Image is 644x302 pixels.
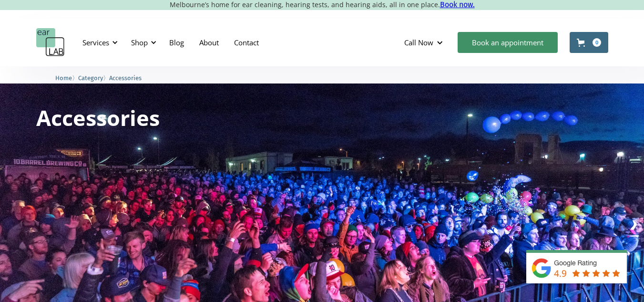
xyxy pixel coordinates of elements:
div: Services [82,38,109,47]
div: Call Now [397,28,453,57]
span: Accessories [109,74,142,82]
span: Home [55,74,72,82]
li: 〉 [78,73,109,83]
div: Shop [125,28,159,57]
div: Call Now [404,38,433,47]
a: Book an appointment [458,32,558,53]
a: About [192,29,226,56]
span: Category [78,74,103,82]
a: Blog [162,29,192,56]
div: 0 [593,38,601,47]
h1: Accessories [36,107,160,128]
li: 〉 [55,73,78,83]
a: Category [78,73,103,82]
div: Services [77,28,121,57]
a: Contact [226,29,266,56]
a: home [36,28,65,57]
div: Shop [131,38,148,47]
a: Accessories [109,73,142,82]
a: Home [55,73,72,82]
a: Open cart [570,32,608,53]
